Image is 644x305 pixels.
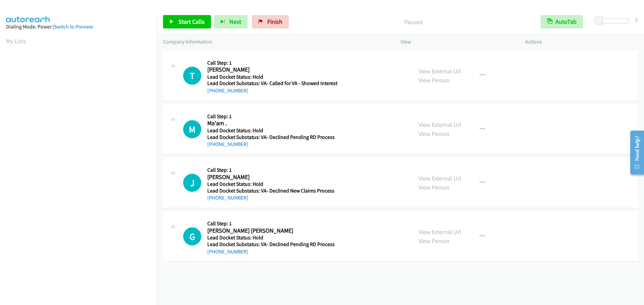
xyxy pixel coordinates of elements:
[419,121,461,129] a: View External Url
[207,60,337,66] h5: Call Step: 1
[419,76,449,84] a: View Person
[419,228,461,236] a: View External Url
[252,15,289,28] a: Finish
[207,195,248,201] a: [PHONE_NUMBER]
[207,181,335,187] h5: Lead Docket Status: Hold
[207,234,335,241] h5: Lead Docket Status: Hold
[207,87,248,94] a: [PHONE_NUMBER]
[207,113,335,120] h5: Call Step: 1
[400,38,513,46] p: View
[635,15,638,24] div: 5
[207,127,335,134] h5: Lead Docket Status: Hold
[183,120,201,138] h1: M
[525,38,638,46] p: Actions
[207,187,335,194] h5: Lead Docket Substatus: VA- Declined New Claims Process
[183,120,201,138] div: The call is yet to be attempted
[419,183,449,191] a: View Person
[207,66,335,74] h2: [PERSON_NAME]
[207,134,335,141] h5: Lead Docket Substatus: VA- Declined Pending RD Process
[541,15,583,28] button: AutoTab
[229,18,241,25] span: Next
[207,167,335,173] h5: Call Step: 1
[183,67,201,85] h1: T
[207,248,248,255] a: [PHONE_NUMBER]
[419,67,461,75] a: View External Url
[207,241,335,248] h5: Lead Docket Substatus: VA- Declined Pending RD Process
[214,15,248,28] button: Next
[207,74,337,80] h5: Lead Docket Status: Hold
[419,237,449,245] a: View Person
[625,126,644,179] iframe: Resource Center
[163,15,211,28] a: Start Calls
[183,227,201,245] h1: G
[298,17,529,26] p: Paused
[419,174,461,182] a: View External Url
[6,37,26,45] a: My Lists
[267,18,282,25] span: Finish
[207,80,337,87] h5: Lead Docket Substatus: VA- Called for VA - Showed Interest
[207,120,335,127] h2: Ma'am .
[183,174,201,192] h1: J
[178,18,205,25] span: Start Calls
[207,220,335,227] h5: Call Step: 1
[183,174,201,192] div: The call is yet to be attempted
[183,227,201,245] div: The call is yet to be attempted
[207,173,335,181] h2: [PERSON_NAME]
[207,141,248,147] a: [PHONE_NUMBER]
[163,38,388,46] p: Company Information
[6,23,151,31] div: Dialing Mode: Power |
[419,130,449,138] a: View Person
[207,227,335,235] h2: [PERSON_NAME] [PERSON_NAME]
[54,23,93,30] a: Switch to Preview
